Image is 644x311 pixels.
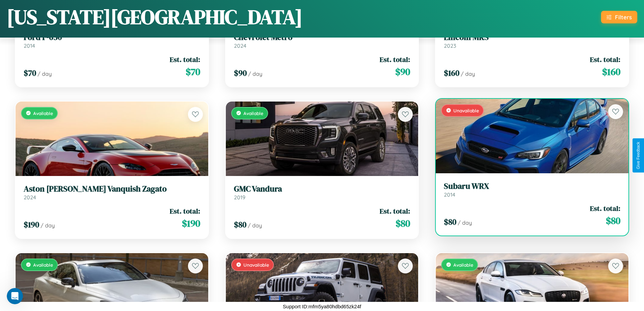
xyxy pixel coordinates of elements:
[24,32,200,42] h3: Ford F-650
[606,214,620,227] span: $ 80
[38,70,52,77] span: / day
[601,11,637,23] button: Filters
[395,65,410,79] span: $ 90
[248,70,262,77] span: / day
[615,14,632,21] div: Filters
[41,222,55,229] span: / day
[602,65,620,79] span: $ 160
[243,110,263,116] span: Available
[24,67,36,79] span: $ 70
[444,42,456,49] span: 2023
[182,217,200,230] span: $ 190
[24,194,36,201] span: 2024
[590,203,620,213] span: Est. total:
[24,32,200,49] a: Ford F-6502014
[458,219,472,226] span: / day
[24,42,35,49] span: 2014
[234,184,410,194] h3: GMC Vandura
[170,206,200,216] span: Est. total:
[7,3,303,31] h1: [US_STATE][GEOGRAPHIC_DATA]
[453,108,479,113] span: Unavailable
[461,70,475,77] span: / day
[396,217,410,230] span: $ 80
[243,262,269,268] span: Unavailable
[234,219,246,230] span: $ 80
[186,65,200,79] span: $ 70
[453,262,473,268] span: Available
[380,54,410,64] span: Est. total:
[444,32,620,42] h3: Lincoln MKS
[170,54,200,64] span: Est. total:
[24,184,200,194] h3: Aston [PERSON_NAME] Vanquish Zagato
[444,67,459,79] span: $ 160
[444,181,620,191] h3: Subaru WRX
[234,32,410,42] h3: Chevrolet Metro
[7,288,23,304] iframe: Intercom live chat
[33,262,53,268] span: Available
[33,110,53,116] span: Available
[636,142,641,169] div: Give Feedback
[248,222,262,229] span: / day
[444,216,456,227] span: $ 80
[283,302,361,311] p: Support ID: mfm5ya80hdbd65zk24f
[444,181,620,198] a: Subaru WRX2014
[24,219,39,230] span: $ 190
[380,206,410,216] span: Est. total:
[234,194,245,201] span: 2019
[234,67,247,79] span: $ 90
[234,42,246,49] span: 2024
[234,184,410,201] a: GMC Vandura2019
[234,32,410,49] a: Chevrolet Metro2024
[444,191,455,198] span: 2014
[444,32,620,49] a: Lincoln MKS2023
[590,54,620,64] span: Est. total:
[24,184,200,201] a: Aston [PERSON_NAME] Vanquish Zagato2024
